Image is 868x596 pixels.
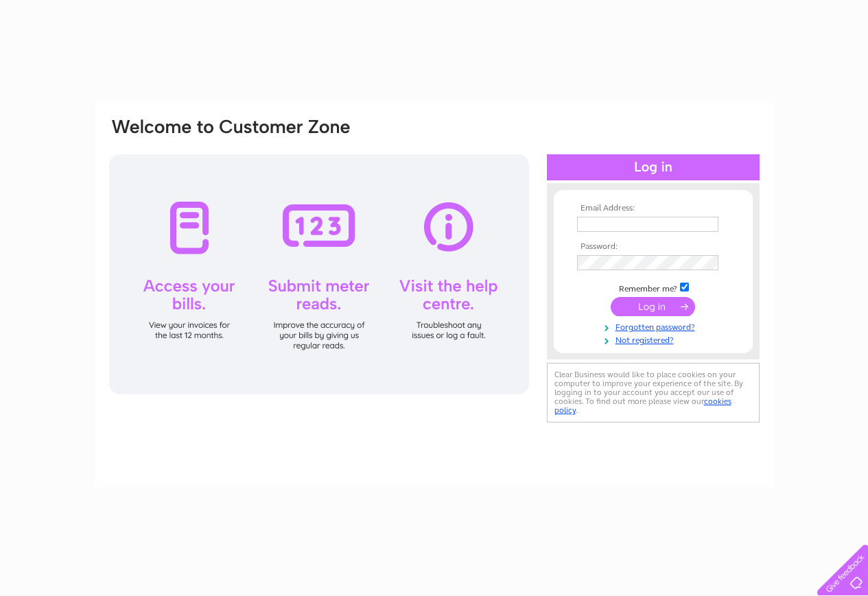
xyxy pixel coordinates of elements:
[554,396,731,415] a: cookies policy
[611,297,695,316] input: Submit
[574,281,733,294] td: Remember me?
[547,363,760,422] div: Clear Business would like to place cookies on your computer to improve your experience of the sit...
[577,333,733,346] a: Not registered?
[574,242,733,252] th: Password:
[577,320,733,333] a: Forgotten password?
[574,204,733,213] th: Email Address:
